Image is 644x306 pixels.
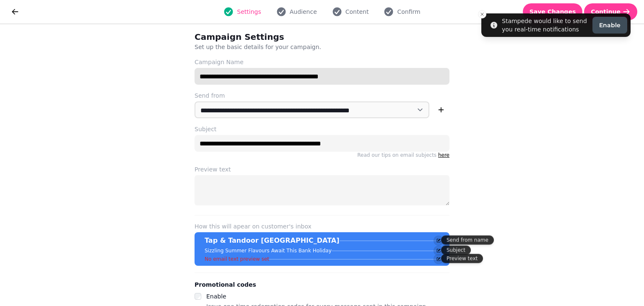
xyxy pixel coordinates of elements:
[195,58,449,66] label: Campaign Name
[195,43,409,51] p: Set up the basic details for your campaign.
[195,91,449,100] label: Send from
[502,17,589,34] div: Stampede would like to send you real-time notifications
[195,31,356,43] h2: Campaign Settings
[195,152,449,158] p: Read our tips on email subjects
[7,3,23,20] button: go back
[478,10,486,18] button: Close toast
[345,8,369,16] span: Content
[441,236,494,245] div: Send from name
[584,3,637,20] button: Continue
[523,3,583,20] button: Save Changes
[195,125,449,133] label: Subject
[195,222,449,231] label: How this will apear on customer's inbox
[441,246,471,255] div: Subject
[438,152,449,158] a: here
[441,254,483,263] div: Preview text
[237,8,261,16] span: Settings
[195,165,449,174] label: Preview text
[205,256,269,262] p: No email text preview set
[206,293,226,300] label: Enable
[592,17,627,34] button: Enable
[290,8,317,16] span: Audience
[205,236,340,246] p: Tap & Tandoor [GEOGRAPHIC_DATA]
[195,280,256,290] legend: Promotional codes
[397,8,420,16] span: Confirm
[205,247,332,254] p: Sizzling Summer Flavours Await This Bank Holiday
